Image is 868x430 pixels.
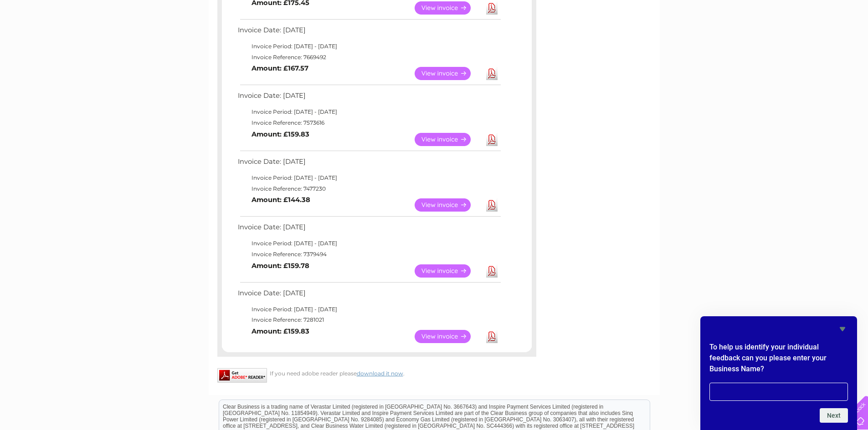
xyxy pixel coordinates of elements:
img: logo.png [31,24,77,51]
div: To help us identify your individual feedback can you please enter your Business Name? [709,324,848,423]
a: View [415,198,482,212]
a: Log out [838,39,859,46]
div: Clear Business is a trading name of Verastar Limited (registered in [GEOGRAPHIC_DATA] No. 3667643... [219,5,650,44]
td: Invoice Period: [DATE] - [DATE] [236,106,502,117]
a: View [415,67,482,80]
a: Download [486,67,498,80]
a: View [415,264,482,278]
td: Invoice Reference: 7477230 [236,183,502,194]
b: Amount: £159.78 [252,262,309,270]
b: Amount: £144.38 [252,196,310,204]
td: Invoice Period: [DATE] - [DATE] [236,41,502,52]
a: Download [486,1,498,15]
a: Download [486,198,498,212]
td: Invoice Date: [DATE] [236,24,502,41]
a: download it now [357,370,403,377]
b: Amount: £159.83 [252,130,309,138]
h2: To help us identify your individual feedback can you please enter your Business Name? [709,342,848,379]
button: Next question [820,408,848,423]
td: Invoice Period: [DATE] - [DATE] [236,172,502,183]
td: Invoice Period: [DATE] - [DATE] [236,304,502,315]
a: Energy [730,39,750,46]
input: To help us identify your individual feedback can you please enter your Business Name? [709,383,848,401]
a: Download [486,133,498,146]
a: View [415,330,482,343]
a: Download [486,330,498,343]
td: Invoice Reference: 7573616 [236,117,502,128]
a: Download [486,264,498,278]
button: Hide survey [837,324,848,334]
div: If you need adobe reader please . [217,368,536,377]
b: Amount: £159.83 [252,327,309,335]
b: Amount: £167.57 [252,64,308,72]
a: Blog [789,39,802,46]
td: Invoice Date: [DATE] [236,90,502,106]
a: Telecoms [756,39,783,46]
td: Invoice Reference: 7669492 [236,52,502,63]
a: View [415,133,482,146]
td: Invoice Date: [DATE] [236,221,502,238]
td: Invoice Reference: 7379494 [236,249,502,260]
a: Contact [807,39,830,46]
a: 0333 014 3131 [696,5,759,16]
td: Invoice Reference: 7281021 [236,314,502,325]
a: Water [708,39,725,46]
td: Invoice Date: [DATE] [236,156,502,172]
a: View [415,1,482,15]
td: Invoice Period: [DATE] - [DATE] [236,238,502,249]
td: Invoice Date: [DATE] [236,287,502,304]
